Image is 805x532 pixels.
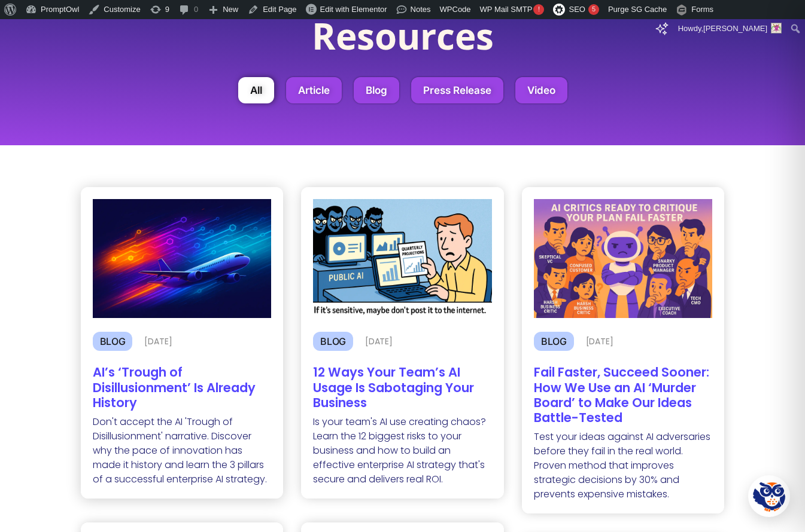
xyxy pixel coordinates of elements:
[753,480,785,512] img: Hootie - PromptOwl AI Assistant
[674,19,786,38] a: Howdy,
[586,337,613,346] p: [DATE]
[286,77,342,103] button: Article
[144,337,172,346] p: [DATE]
[588,4,599,15] div: 5
[703,24,767,33] span: [PERSON_NAME]
[541,335,567,347] span: Blog
[569,5,585,14] span: SEO
[533,4,544,15] span: !
[93,415,272,487] div: Don't accept the AI 'Trough of Disillusionment' narrative. Discover why the pace of innovation ha...
[81,187,284,499] a: AI is moving fast Blog [DATE] AI’s ‘Trough of Disillusionment’ Is Already History Don't accept th...
[534,430,713,502] div: Test your ideas against AI adversaries before they fail in the real world. Proven method that imp...
[411,77,503,103] button: Press Release
[365,337,393,346] p: [DATE]
[534,199,713,318] img: Fail Faster, Succeed Sooner
[238,77,274,103] button: All
[301,187,504,499] a: Secrets aren't Secret Blog [DATE] 12 Ways Your Team’s AI Usage Is Sabotaging Your Business Is you...
[93,199,272,318] img: AI is moving fast
[320,335,346,347] span: Blog
[313,199,492,318] img: Secrets aren't Secret
[534,365,713,425] h2: Fail Faster, Succeed Sooner: How We Use an AI ‘Murder Board’ to Make Our Ideas Battle-Tested
[42,15,763,65] h1: Resources
[354,77,399,103] button: Blog
[313,415,492,487] div: Is your team's AI use creating chaos? Learn the 12 biggest risks to your business and how to buil...
[93,365,272,410] h2: AI’s ‘Trough of Disillusionment’ Is Already History
[522,187,725,513] a: Fail Faster, Succeed Sooner Blog [DATE] Fail Faster, Succeed Sooner: How We Use an AI ‘Murder Boa...
[515,77,567,103] button: Video
[313,365,492,410] h2: 12 Ways Your Team’s AI Usage Is Sabotaging Your Business
[320,5,387,14] span: Edit with Elementor
[100,335,126,347] span: Blog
